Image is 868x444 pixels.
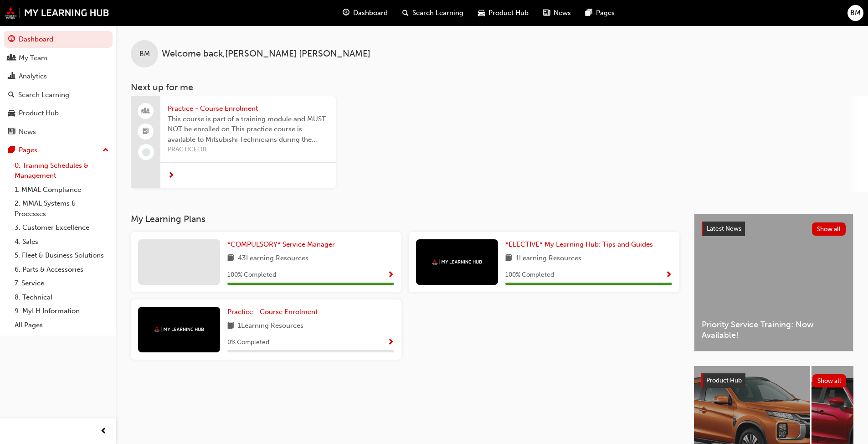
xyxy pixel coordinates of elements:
[139,49,150,59] span: BM
[168,103,329,114] span: Practice - Course Enrolment
[227,253,234,264] span: book-icon
[227,240,335,248] span: *COMPULSORY* Service Manager
[665,271,672,279] span: Show Progress
[4,29,113,142] button: DashboardMy TeamAnalyticsSearch LearningProduct HubNews
[4,68,113,85] a: Analytics
[402,7,409,19] span: search-icon
[432,259,482,265] img: mmal
[702,222,846,236] a: Latest NewsShow all
[850,8,861,18] span: BM
[143,105,149,117] span: people-icon
[227,270,276,280] span: 100 % Completed
[847,5,863,21] button: BM
[103,145,109,156] span: up-icon
[168,145,329,155] span: PRACTICE101
[116,82,868,93] h3: Next up for me
[227,308,318,316] span: Practice - Course Enrolment
[505,239,657,250] a: *ELECTIVE* My Learning Hub: Tips and Guides
[702,320,846,340] span: Priority Service Training: Now Available!
[4,31,113,48] a: Dashboard
[335,4,395,22] a: guage-iconDashboard
[11,304,113,318] a: 9. MyLH Information
[11,183,113,197] a: 1. MMAL Compliance
[238,320,303,332] span: 1 Learning Resources
[4,142,113,159] button: Pages
[4,50,113,67] a: My Team
[505,253,512,264] span: book-icon
[516,253,581,264] span: 1 Learning Resources
[11,221,113,235] a: 3. Customer Excellence
[162,49,370,59] span: Welcome back , [PERSON_NAME] [PERSON_NAME]
[694,214,853,351] a: Latest NewsShow allPriority Service Training: Now Available!
[8,128,15,136] span: news-icon
[387,337,394,348] button: Show Progress
[100,426,107,437] span: prev-icon
[238,253,308,264] span: 43 Learning Resources
[707,225,741,232] span: Latest News
[11,159,113,183] a: 0. Training Schedules & Management
[4,105,113,122] a: Product Hub
[11,196,113,221] a: 2. MMAL Systems & Processes
[18,90,69,100] div: Search Learning
[412,8,463,18] span: Search Learning
[19,108,59,119] div: Product Hub
[353,8,388,18] span: Dashboard
[343,7,349,19] span: guage-icon
[387,271,394,279] span: Show Progress
[8,146,15,155] span: pages-icon
[8,109,15,118] span: car-icon
[19,53,47,63] div: My Team
[812,374,847,387] button: Show all
[142,148,150,156] span: learningRecordVerb_NONE-icon
[168,114,329,145] span: This course is part of a training module and MUST NOT be enrolled on This practice course is avai...
[227,320,234,332] span: book-icon
[578,4,622,22] a: pages-iconPages
[478,7,485,19] span: car-icon
[4,87,113,103] a: Search Learning
[11,290,113,305] a: 8. Technical
[505,240,653,248] span: *ELECTIVE* My Learning Hub: Tips and Guides
[706,377,742,384] span: Product Hub
[812,222,846,236] button: Show all
[227,307,321,317] a: Practice - Course Enrolment
[19,145,37,155] div: Pages
[8,72,15,81] span: chart-icon
[543,7,550,19] span: news-icon
[11,276,113,290] a: 7. Service
[665,269,672,281] button: Show Progress
[11,263,113,277] a: 6. Parts & Accessories
[701,373,846,388] a: Product HubShow all
[11,235,113,249] a: 4. Sales
[387,269,394,281] button: Show Progress
[143,126,149,138] span: booktick-icon
[19,71,47,82] div: Analytics
[554,8,571,18] span: News
[4,124,113,140] a: News
[586,7,592,19] span: pages-icon
[488,8,529,18] span: Product Hub
[536,4,578,22] a: news-iconNews
[154,326,204,332] img: mmal
[8,36,15,44] span: guage-icon
[11,318,113,332] a: All Pages
[395,4,471,22] a: search-iconSearch Learning
[168,172,175,180] span: next-icon
[11,248,113,263] a: 5. Fleet & Business Solutions
[505,270,554,280] span: 100 % Completed
[131,96,336,188] a: Practice - Course EnrolmentThis course is part of a training module and MUST NOT be enrolled on T...
[387,339,394,347] span: Show Progress
[131,214,679,224] h3: My Learning Plans
[596,8,615,18] span: Pages
[227,239,339,250] a: *COMPULSORY* Service Manager
[471,4,536,22] a: car-iconProduct Hub
[8,54,15,62] span: people-icon
[8,91,15,99] span: search-icon
[5,7,109,19] img: mmal
[19,127,36,137] div: News
[227,337,269,348] span: 0 % Completed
